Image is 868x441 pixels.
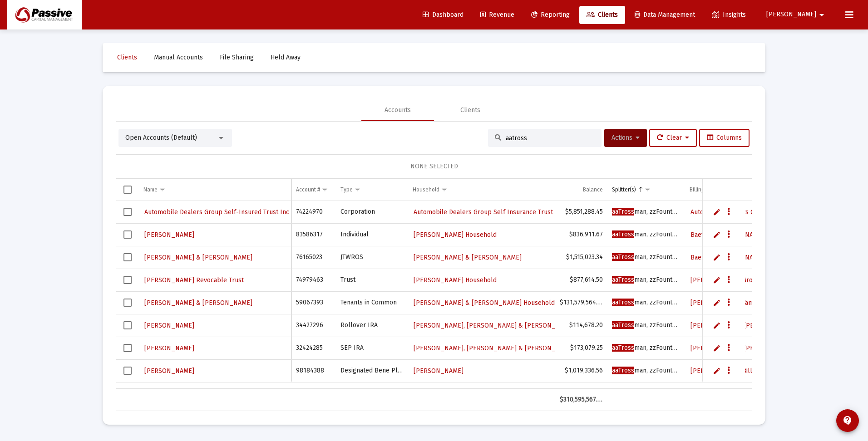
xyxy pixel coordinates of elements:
span: [PERSON_NAME] [144,322,194,329]
span: aaTross [612,367,634,374]
span: Show filter options for column 'Account #' [321,186,328,193]
div: Select row [123,276,132,284]
button: [PERSON_NAME] [755,5,838,24]
div: Accounts [385,106,411,115]
span: aaTross [612,208,634,216]
span: Clients [587,11,618,19]
a: [PERSON_NAME] [143,364,195,377]
input: Search [506,134,595,142]
span: aaTross [612,253,634,261]
a: Reporting [524,6,577,24]
a: Automobile Dealers Group Self Insurance Trust [413,206,554,219]
span: Open Accounts (Default) [125,134,197,142]
span: [PERSON_NAME] Billing Group [690,367,781,375]
span: aaTross [612,344,634,352]
a: Baetjer/[PERSON_NAME] Billing Group [690,251,805,264]
span: Automobile Dealers Group Billing Group [690,208,809,216]
span: [PERSON_NAME] Family Billing Group [690,299,801,307]
div: Household [413,186,439,193]
span: [PERSON_NAME] Revocable Trust [144,276,244,284]
span: Reporting [531,11,570,19]
td: man, zzFountain [607,291,685,314]
a: Automobile Dealers Group Self-Insured Trust Inc [143,206,290,219]
a: [PERSON_NAME] [143,319,195,332]
div: NONE SELECTED [123,162,745,171]
a: Edit [713,230,721,239]
div: Select row [123,230,132,239]
div: Billing Group [690,186,721,193]
td: man, zzFountain [607,201,685,224]
td: $836,911.67 [555,223,607,246]
td: Column Name [139,179,291,201]
div: Select row [123,367,132,375]
span: Manual Accounts [154,54,203,61]
td: Individual [336,223,408,246]
span: Columns [707,134,742,142]
td: $114,678.20 [555,314,607,337]
a: Edit [713,367,721,375]
div: Account # [296,186,320,193]
span: [PERSON_NAME] & [PERSON_NAME] [144,299,252,307]
a: [PERSON_NAME] [143,228,195,241]
span: [PERSON_NAME] [766,11,816,19]
td: Corporation [336,201,408,224]
span: [PERSON_NAME] [414,367,464,375]
a: Edit [713,321,721,329]
div: Type [340,186,353,193]
a: Edit [713,299,721,307]
span: Baetjer/[PERSON_NAME] Billing Group [690,254,804,261]
a: Revenue [473,6,522,24]
span: [PERSON_NAME] & [PERSON_NAME] [414,254,522,261]
span: File Sharing [220,54,254,61]
td: Column Account # [291,179,336,201]
td: man, zzFountain [607,223,685,246]
td: $1,515,023.34 [555,246,607,269]
span: [PERSON_NAME] [144,344,194,352]
span: [PERSON_NAME], [PERSON_NAME] & [PERSON_NAME] [414,344,575,352]
button: Columns [699,129,750,147]
div: Splitter(s) [612,186,636,193]
td: 98184388 [291,359,336,382]
span: Clients [117,54,137,61]
img: Dashboard [14,6,75,24]
a: Baetjer/[PERSON_NAME] Billing Group [690,228,805,241]
td: Column Billing Group [685,179,813,201]
span: aaTross [612,230,634,238]
td: man, zzFountain [607,382,685,405]
span: [PERSON_NAME] [144,367,194,375]
a: [PERSON_NAME] & [PERSON_NAME] [143,251,253,264]
a: [PERSON_NAME] Revocable Trust [143,274,245,287]
a: Data Management [627,6,702,24]
div: Select row [123,208,132,216]
td: Column Type [336,179,408,201]
span: Show filter options for column 'Name' [159,186,166,193]
div: Balance [583,186,603,193]
span: Actions [612,134,640,142]
a: [PERSON_NAME] & [PERSON_NAME] Household [413,296,556,309]
div: $310,595,567.98 [560,395,603,404]
div: Name [143,186,158,193]
a: [PERSON_NAME], [PERSON_NAME] & [PERSON_NAME] [413,319,576,332]
td: JTWROS [336,246,408,269]
span: Held Away [271,54,301,61]
a: Manual Accounts [147,49,210,67]
a: [PERSON_NAME] & [PERSON_NAME] [143,296,253,309]
td: Tenants in Common [336,291,408,314]
td: Column Balance [555,179,607,201]
td: Designated Bene Plan [336,382,408,405]
mat-icon: arrow_drop_down [816,6,827,24]
a: [PERSON_NAME] & [PERSON_NAME] [413,251,523,264]
a: [PERSON_NAME] [413,364,464,377]
td: Designated Bene Plan [336,359,408,382]
td: 74979463 [291,269,336,291]
div: Select row [123,344,132,352]
td: $1,019,336.56 [555,359,607,382]
td: SEP IRA [336,337,408,359]
span: [PERSON_NAME], [PERSON_NAME] & [PERSON_NAME] [414,322,575,329]
a: Automobile Dealers Group Billing Group [690,206,810,219]
td: 33516500 [291,382,336,405]
td: $989,821.86 [555,382,607,405]
span: Show filter options for column 'Type' [354,186,361,193]
span: [PERSON_NAME] [144,231,194,239]
span: aaTross [612,299,634,306]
